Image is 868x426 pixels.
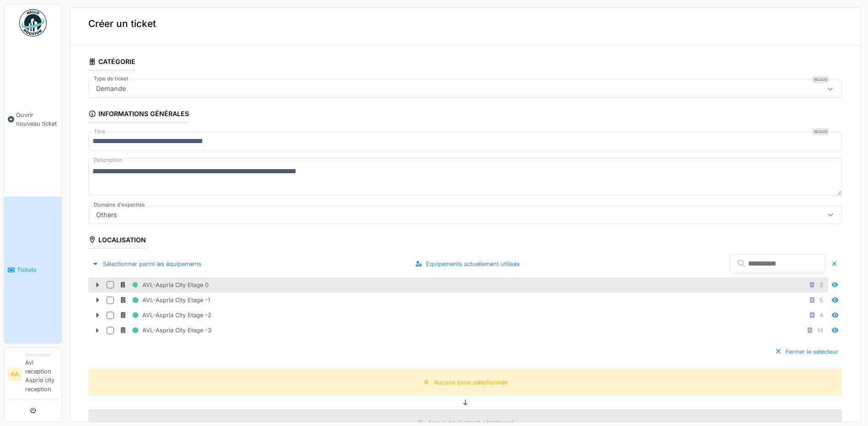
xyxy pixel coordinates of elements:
li: Avl reception Aspria city reception [25,351,58,397]
a: Ouvrir nouveau ticket [4,42,62,197]
span: Ouvrir nouveau ticket [16,111,58,128]
label: Description [92,154,124,166]
div: Équipements actuellement utilisés [411,258,523,270]
div: AVL-Aspria City Etage -2 [119,309,211,321]
div: 4 [819,311,823,319]
label: Type de ticket [92,75,130,83]
div: Others [92,210,121,220]
div: Requis [812,76,829,83]
label: Domaine d'expertise [92,201,147,209]
div: AVL-Aspria City Etage -3 [119,325,211,336]
label: Titre [92,128,107,136]
div: Demandeur [25,351,58,358]
div: 14 [817,326,823,335]
a: AA DemandeurAvl reception Aspria city reception [8,351,58,399]
div: Créer un ticket [70,2,860,46]
div: Informations générales [88,107,189,122]
div: Sélectionner parmi les équipements [88,258,205,270]
span: Tickets [17,266,58,274]
div: 5 [819,296,823,304]
div: Requis [812,128,829,135]
div: Fermer le sélecteur [771,346,842,358]
div: Demande [92,84,129,94]
div: AVL-Aspria City Etage 0 [119,279,209,291]
div: Aucune zone sélectionnée [434,378,507,387]
img: Badge_color-CXgf-gQk.svg [19,9,47,37]
a: Tickets [4,197,62,343]
div: Localisation [88,233,146,249]
div: Catégorie [88,55,135,70]
div: AVL-Aspria City Etage -1 [119,294,210,306]
div: 3 [819,281,823,289]
li: AA [8,367,22,381]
